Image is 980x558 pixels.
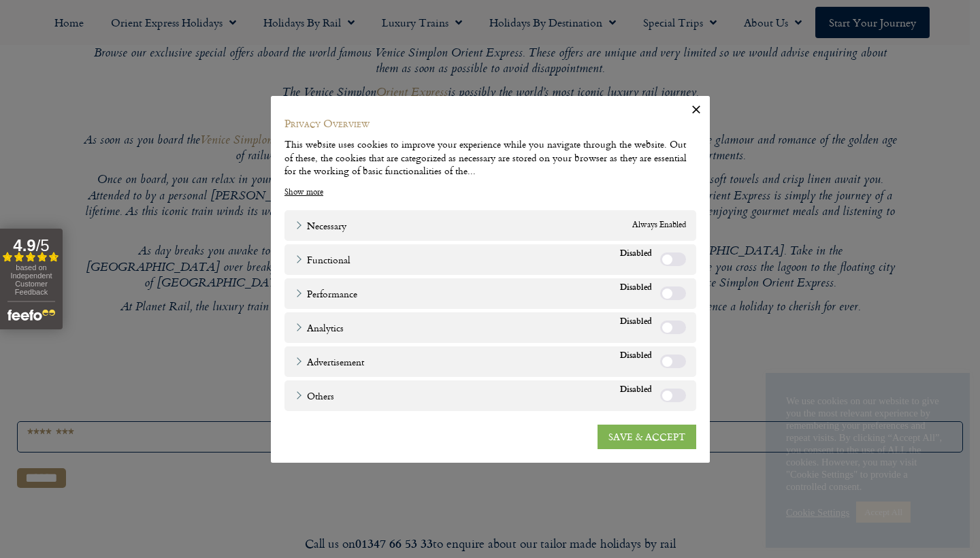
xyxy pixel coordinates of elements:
[295,354,364,368] a: Advertisement
[295,320,344,334] a: Analytics
[295,388,334,402] a: Others
[598,424,696,448] a: SAVE & ACCEPT
[284,116,696,131] h4: Privacy Overview
[632,218,686,232] span: Always Enabled
[295,252,350,266] a: Functional
[295,218,346,232] a: Necessary
[295,286,357,300] a: Performance
[284,186,323,198] a: Show more
[284,137,696,178] div: This website uses cookies to improve your experience while you navigate through the website. Out ...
